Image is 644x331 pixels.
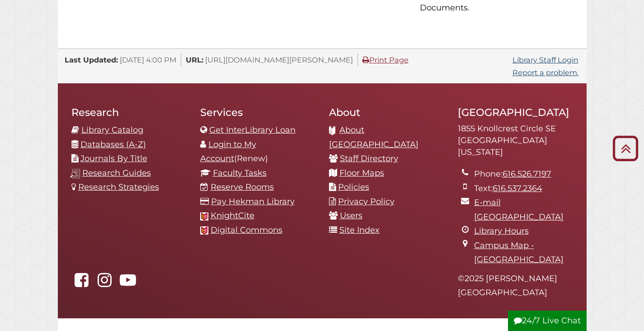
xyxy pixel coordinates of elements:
[209,125,296,135] a: Get InterLibrary Loan
[474,197,564,222] a: E-mail [GEOGRAPHIC_DATA]
[339,225,380,235] a: Site Index
[118,278,138,288] a: Hekman Library on YouTube
[503,169,551,179] a: 616.526.7197
[205,55,353,64] span: [URL][DOMAIN_NAME][PERSON_NAME]
[362,56,369,63] i: Print Page
[211,211,254,221] a: KnightCite
[493,183,542,193] a: 616.537.2364
[65,55,118,64] span: Last Updated:
[338,182,369,192] a: Policies
[474,226,529,236] a: Library Hours
[78,182,159,192] a: Research Strategies
[211,197,295,206] a: Pay Hekman Library
[458,106,573,119] h2: [GEOGRAPHIC_DATA]
[71,106,187,119] h2: Research
[338,197,395,206] a: Privacy Policy
[211,225,282,235] a: Digital Commons
[120,55,176,64] span: [DATE] 4:00 PM
[200,106,315,119] h2: Services
[512,55,578,64] a: Library Staff Login
[81,125,143,135] a: Library Catalog
[94,278,115,288] a: hekmanlibrary on Instagram
[362,55,409,64] a: Print Page
[609,141,642,156] a: Back to Top
[211,182,274,192] a: Reserve Rooms
[474,182,573,196] li: Text:
[82,168,151,178] a: Research Guides
[329,106,444,119] h2: About
[80,154,147,163] a: Journals By Title
[329,125,418,149] a: About [GEOGRAPHIC_DATA]
[512,68,578,77] a: Report a problem.
[71,169,80,178] img: research-guides-icon-white_37x37.png
[474,167,573,182] li: Phone:
[213,168,267,178] a: Faculty Tasks
[339,168,384,178] a: Floor Maps
[200,138,315,166] li: (Renew)
[200,212,208,221] img: Calvin favicon logo
[80,139,146,149] a: Databases (A-Z)
[186,55,203,64] span: URL:
[340,211,362,221] a: Users
[474,240,564,265] a: Campus Map - [GEOGRAPHIC_DATA]
[71,278,92,288] a: Hekman Library on Facebook
[458,123,573,158] address: 1855 Knollcrest Circle SE [GEOGRAPHIC_DATA][US_STATE]
[340,154,398,163] a: Staff Directory
[458,272,573,300] p: © 2025 [PERSON_NAME][GEOGRAPHIC_DATA]
[200,139,256,164] a: Login to My Account
[200,226,208,235] img: Calvin favicon logo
